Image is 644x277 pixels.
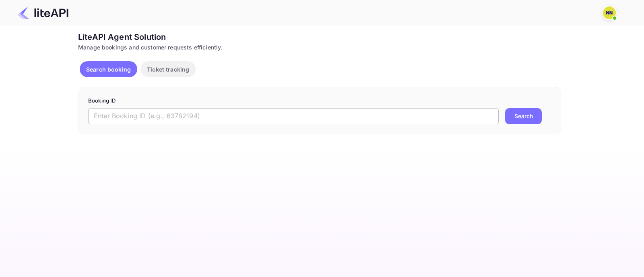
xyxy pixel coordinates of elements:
[603,6,616,19] img: N/A N/A
[505,108,542,124] button: Search
[86,65,131,74] p: Search booking
[78,31,561,43] div: LiteAPI Agent Solution
[18,6,68,19] img: LiteAPI Logo
[78,43,561,51] div: Manage bookings and customer requests efficiently.
[88,108,499,124] input: Enter Booking ID (e.g., 63782194)
[147,65,189,74] p: Ticket tracking
[88,97,551,105] p: Booking ID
